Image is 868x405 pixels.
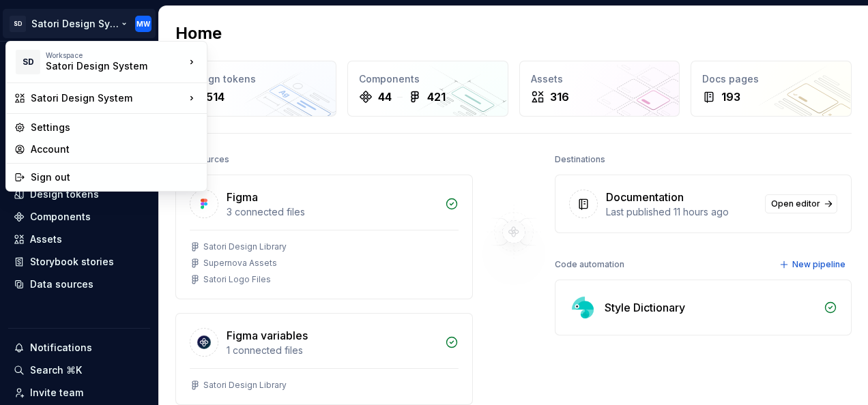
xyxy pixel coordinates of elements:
div: Workspace [46,51,185,59]
div: Settings [31,121,199,134]
div: Satori Design System [46,59,162,73]
div: Sign out [31,170,199,184]
div: Account [31,142,199,156]
div: Satori Design System [31,91,185,105]
div: SD [16,50,40,74]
